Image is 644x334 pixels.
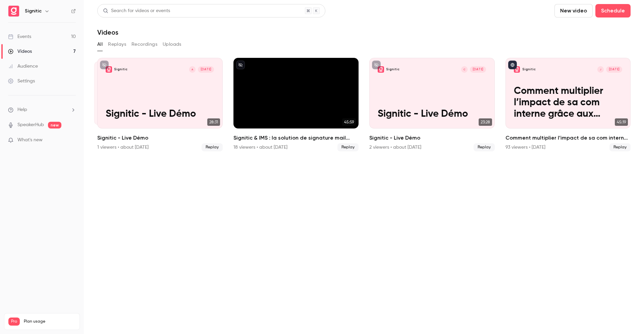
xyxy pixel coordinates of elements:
button: Uploads [163,39,181,50]
button: New video [554,4,593,17]
div: C [461,66,468,73]
span: 45:19 [615,118,628,126]
span: 28:31 [207,118,220,126]
div: A [189,66,196,73]
iframe: Noticeable Trigger [68,137,76,143]
p: Signitic - Live Démo [378,109,486,120]
div: 2 viewers • about [DATE] [369,144,421,151]
p: Signitic - Live Démo [106,109,214,120]
p: Comment multiplier l’impact de sa com interne grâce aux signatures mail. [514,86,622,120]
li: Comment multiplier l’impact de sa com interne grâce aux signatures mail. [505,58,631,151]
span: [DATE] [606,66,622,73]
img: Signitic - Live Démo [378,66,384,73]
h1: Videos [97,28,118,36]
div: Audience [8,63,38,70]
li: Signitic & IMS : la solution de signature mail pensée pour les MSP [233,58,359,151]
span: new [48,122,61,128]
span: Replay [337,143,359,151]
button: All [97,39,103,50]
span: [DATE] [470,66,486,73]
p: Signitic [522,67,536,72]
div: Search for videos or events [103,7,170,14]
button: Replays [108,39,126,50]
span: [DATE] [198,66,214,73]
h2: Signitic & IMS : la solution de signature mail pensée pour les MSP [233,134,359,142]
span: 23:28 [479,118,492,126]
span: 45:59 [342,118,356,126]
span: What's new [17,137,43,144]
div: Events [8,33,31,40]
p: Signitic [114,67,127,72]
li: Signitic - Live Démo [97,58,223,151]
h2: Comment multiplier l’impact de sa com interne grâce aux signatures mail. [505,134,631,142]
div: Videos [8,48,32,55]
a: Signitic - Live DémoSigniticA[DATE]Signitic - Live Démo28:31Signitic - Live DémoSigniticA[DATE]Si... [97,58,223,151]
div: J [597,66,604,73]
span: Plan usage [24,319,75,324]
span: Replay [202,143,223,151]
button: Recordings [131,39,157,50]
img: Signitic - Live Démo [106,66,112,73]
button: Schedule [595,4,631,17]
span: Replay [474,143,495,151]
a: Signitic - Live DémoSigniticC[DATE]Signitic - Live Démo23:28Signitic - Live Démo2 viewers • about... [369,58,495,151]
a: 45:59Signitic & IMS : la solution de signature mail pensée pour les MSP18 viewers • about [DATE]R... [233,58,359,151]
span: Pro [8,318,20,326]
section: Videos [97,4,631,330]
div: 93 viewers • [DATE] [505,144,545,151]
li: Signitic - Live Démo [369,58,495,151]
li: help-dropdown-opener [8,106,76,113]
span: Replay [609,143,631,151]
a: Comment multiplier l’impact de sa com interne grâce aux signatures mail.SigniticJ[DATE]Comment mu... [505,58,631,151]
p: Signitic [386,67,399,72]
button: unpublished [372,61,381,69]
div: 18 viewers • about [DATE] [233,144,287,151]
h2: Signitic - Live Démo [369,134,495,142]
img: Signitic [8,6,19,16]
h6: Signitic [25,8,42,14]
img: Comment multiplier l’impact de sa com interne grâce aux signatures mail. [514,66,520,73]
span: Help [17,106,27,113]
button: published [508,61,517,69]
div: Settings [8,78,35,84]
button: unpublished [236,61,245,69]
ul: Videos [97,58,631,151]
h2: Signitic - Live Démo [97,134,223,142]
a: SpeakerHub [17,121,44,128]
button: unpublished [100,61,109,69]
div: 1 viewers • about [DATE] [97,144,149,151]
